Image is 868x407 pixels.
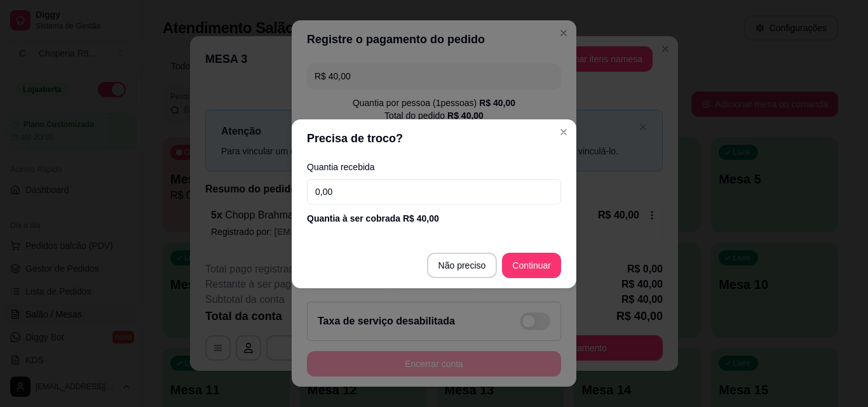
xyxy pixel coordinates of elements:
[307,163,561,171] label: Quantia recebida
[553,122,574,142] button: Close
[307,212,561,225] div: Quantia à ser cobrada R$ 40,00
[292,119,576,157] header: Precisa de troco?
[427,253,498,278] button: Não preciso
[502,253,561,278] button: Continuar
